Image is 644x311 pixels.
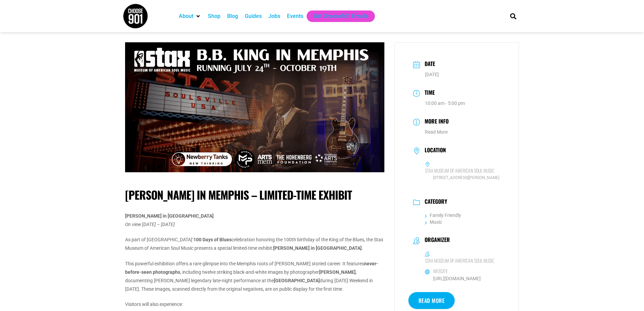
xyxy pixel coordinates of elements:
[433,268,448,274] h6: Website
[425,72,439,77] span: [DATE]
[125,222,175,227] i: On view [DATE] – [DATE]
[425,129,448,135] a: Read More
[245,12,262,20] a: Guides
[125,260,384,294] p: This powerful exhibition offers a rare glimpse into the Memphis roots of [PERSON_NAME] storied ca...
[421,60,435,69] h3: Date
[125,300,384,309] p: Visitors will also experience:
[274,278,320,283] b: [GEOGRAPHIC_DATA]
[125,213,214,219] b: [PERSON_NAME] in [GEOGRAPHIC_DATA]
[421,147,446,155] h3: Location
[193,237,232,242] b: 100 Days of Blues
[425,219,442,225] a: Music
[125,236,384,252] p: As part of [GEOGRAPHIC_DATA]’ celebration honoring the 100th birthday of the King of the Blues, t...
[125,188,384,202] h1: [PERSON_NAME] in Memphis – Limited-Time Exhibit
[421,88,435,98] h3: Time
[408,292,455,309] a: Read More
[227,12,238,20] a: Blog
[208,12,220,20] a: Shop
[425,101,465,106] abbr: 10:00 am - 5:00 pm
[425,175,501,181] span: [STREET_ADDRESS][PERSON_NAME]
[425,213,461,218] a: Family Friendly
[319,269,356,275] b: [PERSON_NAME]
[507,10,519,22] div: Search
[287,12,303,20] a: Events
[421,117,449,127] h3: More Info
[425,258,494,264] h6: Stax Museum of American Soul Music
[175,10,205,22] div: About
[273,245,362,251] b: [PERSON_NAME] in [GEOGRAPHIC_DATA]
[125,42,384,172] img: Promotional poster for "B.B. King in Memphis" Exhibit at the Stax Museum, July 24 to October 19, ...
[179,12,193,20] a: About
[433,276,481,281] a: [URL][DOMAIN_NAME]
[125,261,378,275] b: never-before-seen photographs
[313,12,368,20] a: Get Choose901 Emails
[421,237,450,245] h3: Organizer
[421,198,447,206] h3: Category
[175,10,499,22] nav: Main nav
[268,12,280,20] a: Jobs
[425,168,494,174] h6: Stax Museum of American Soul Music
